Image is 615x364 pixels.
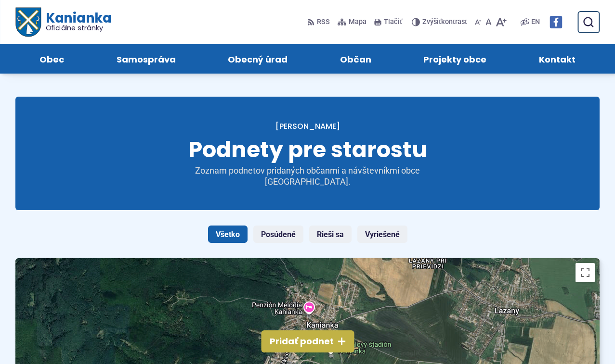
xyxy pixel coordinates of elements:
[208,226,248,243] a: Všetko
[275,121,340,132] a: [PERSON_NAME]
[340,44,371,74] span: Občan
[523,44,592,74] a: Kontakt
[412,12,469,32] button: Zvýšiťkontrast
[45,25,111,31] span: Oficiálne stránky
[484,12,494,32] button: Nastaviť pôvodnú veľkosť písma
[539,44,576,74] span: Kontakt
[117,44,176,74] span: Samospráva
[39,44,64,74] span: Obec
[23,44,81,74] a: Obec
[576,263,595,282] button: Prepnúť zobrazenie na celú obrazovku
[531,16,540,28] span: EN
[422,18,441,26] span: Zvýšiť
[324,44,388,74] a: Občan
[317,16,330,28] span: RSS
[423,44,486,74] span: Projekty obce
[15,8,111,37] a: Logo Kanianka, prejsť na domovskú stránku.
[253,226,303,243] a: Posúdené
[188,134,427,165] span: Podnety pre starostu
[307,12,332,32] a: RSS
[349,16,366,28] span: Mapa
[40,12,111,32] span: Kanianka
[529,16,542,28] a: EN
[372,12,404,32] button: Tlačiť
[422,18,467,26] span: kontrast
[550,16,562,28] img: Prejsť na Facebook stránku
[270,336,334,347] span: Pridať podnet
[15,8,40,37] img: Prejsť na domovskú stránku
[309,226,352,243] a: Rieši sa
[100,44,193,74] a: Samospráva
[494,12,509,32] button: Zväčšiť veľkosť písma
[357,226,407,243] a: Vyriešené
[192,165,423,187] p: Zoznam podnetov pridaných občanmi a návštevníkmi obce [GEOGRAPHIC_DATA].
[473,12,484,32] button: Zmenšiť veľkosť písma
[261,330,354,352] button: Pridať podnet
[384,18,402,26] span: Tlačiť
[336,12,368,32] a: Mapa
[211,44,304,74] a: Obecný úrad
[407,44,503,74] a: Projekty obce
[228,44,288,74] span: Obecný úrad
